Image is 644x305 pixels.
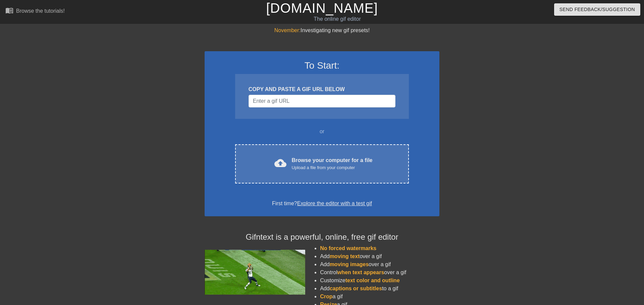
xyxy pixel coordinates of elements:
[559,5,635,14] span: Send Feedback/Suggestion
[320,252,439,260] li: Add over a gif
[320,277,439,285] li: Customize
[320,293,439,301] li: a gif
[292,156,373,171] div: Browse your computer for a file
[5,6,13,14] span: menu_book
[205,250,305,295] img: football_small.gif
[249,95,395,107] input: Username
[5,6,65,17] a: Browse the tutorials!
[345,278,400,283] span: text color and outline
[337,270,384,275] span: when text appears
[205,232,439,242] h4: Gifntext is a powerful, online, free gif editor
[554,3,640,16] button: Send Feedback/Suggestion
[205,26,439,34] div: Investigating new gif presets!
[16,8,65,14] div: Browse the tutorials!
[292,164,373,171] div: Upload a file from your computer
[330,286,382,291] span: captions or subtitles
[330,253,360,259] span: moving text
[213,200,431,208] div: First time?
[213,60,431,71] h3: To Start:
[266,1,378,15] a: [DOMAIN_NAME]
[297,201,372,206] a: Explore the editor with a test gif
[320,285,439,293] li: Add to a gif
[320,269,439,277] li: Control over a gif
[320,245,376,251] span: No forced watermarks
[274,157,286,169] span: cloud_upload
[222,128,422,136] div: or
[274,27,301,33] span: November:
[320,260,439,269] li: Add over a gif
[330,261,369,267] span: moving images
[218,15,457,23] div: The online gif editor
[249,85,395,93] div: COPY AND PASTE A GIF URL BELOW
[320,294,332,299] span: Crop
